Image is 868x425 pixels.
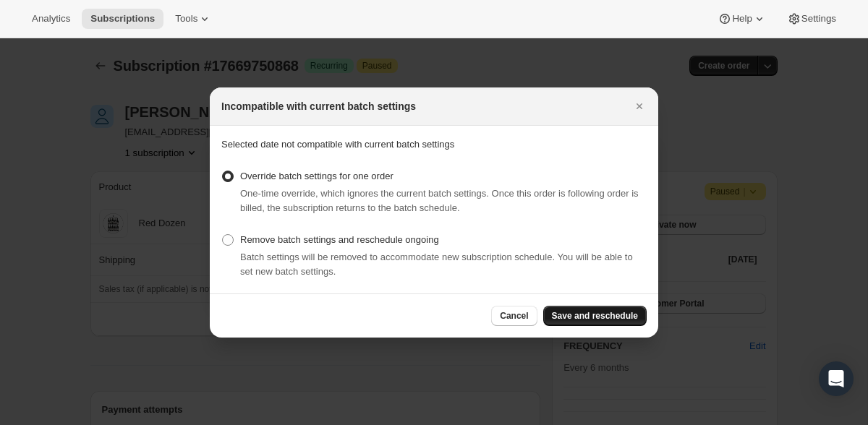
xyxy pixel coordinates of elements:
[82,9,163,29] button: Subscriptions
[819,361,854,396] div: Open Intercom Messenger
[629,96,650,116] button: Close
[543,306,647,326] button: Save and reschedule
[221,99,416,113] h2: Incompatible with current batch settings
[240,171,393,181] span: Override batch settings for one order
[23,9,79,29] button: Analytics
[32,13,70,25] span: Analytics
[552,310,638,322] span: Save and reschedule
[166,9,221,29] button: Tools
[709,9,775,29] button: Help
[500,310,528,322] span: Cancel
[90,13,155,25] span: Subscriptions
[221,139,454,150] span: Selected date not compatible with current batch settings
[240,188,639,213] span: One-time override, which ignores the current batch settings. Once this order is following order i...
[778,9,845,29] button: Settings
[175,13,197,25] span: Tools
[240,234,439,245] span: Remove batch settings and reschedule ongoing
[732,13,752,25] span: Help
[801,13,836,25] span: Settings
[491,306,537,326] button: Cancel
[240,252,633,277] span: Batch settings will be removed to accommodate new subscription schedule. You will be able to set ...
